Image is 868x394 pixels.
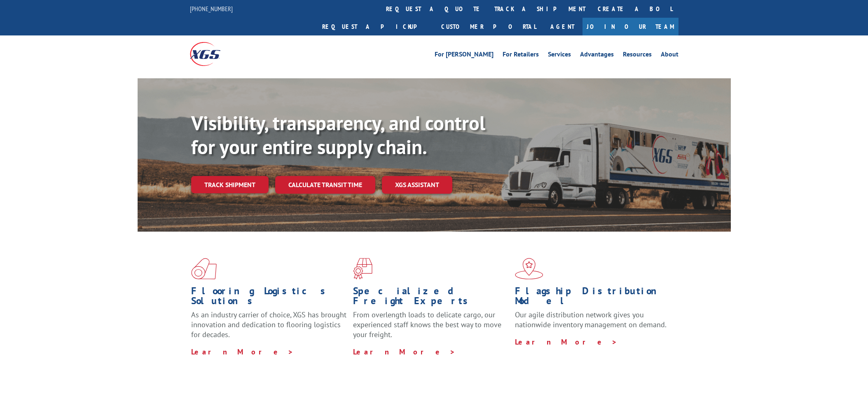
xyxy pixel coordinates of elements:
[515,310,667,329] span: Our agile distribution network gives you nationwide inventory management on demand.
[515,337,618,347] a: Learn More >
[275,176,375,194] a: Calculate transit time
[316,18,435,35] a: Request a pickup
[515,258,543,279] img: xgs-icon-flagship-distribution-model-red
[353,286,509,310] h1: Specialized Freight Experts
[623,51,652,60] a: Resources
[191,310,346,339] span: As an industry carrier of choice, XGS has brought innovation and dedication to flooring logistics...
[190,5,233,13] a: [PHONE_NUMBER]
[542,18,583,35] a: Agent
[661,51,678,60] a: About
[191,347,294,356] a: Learn More >
[435,18,542,35] a: Customer Portal
[191,176,269,193] a: Track shipment
[353,310,509,347] p: From overlength loads to delicate cargo, our experienced staff knows the best way to move your fr...
[515,286,671,310] h1: Flagship Distribution Model
[548,51,571,60] a: Services
[353,347,456,356] a: Learn More >
[191,286,347,310] h1: Flooring Logistics Solutions
[353,258,372,279] img: xgs-icon-focused-on-flooring-red
[191,110,485,159] b: Visibility, transparency, and control for your entire supply chain.
[583,18,678,35] a: Join Our Team
[191,258,217,279] img: xgs-icon-total-supply-chain-intelligence-red
[435,51,494,60] a: For [PERSON_NAME]
[503,51,539,60] a: For Retailers
[580,51,614,60] a: Advantages
[382,176,452,194] a: XGS ASSISTANT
